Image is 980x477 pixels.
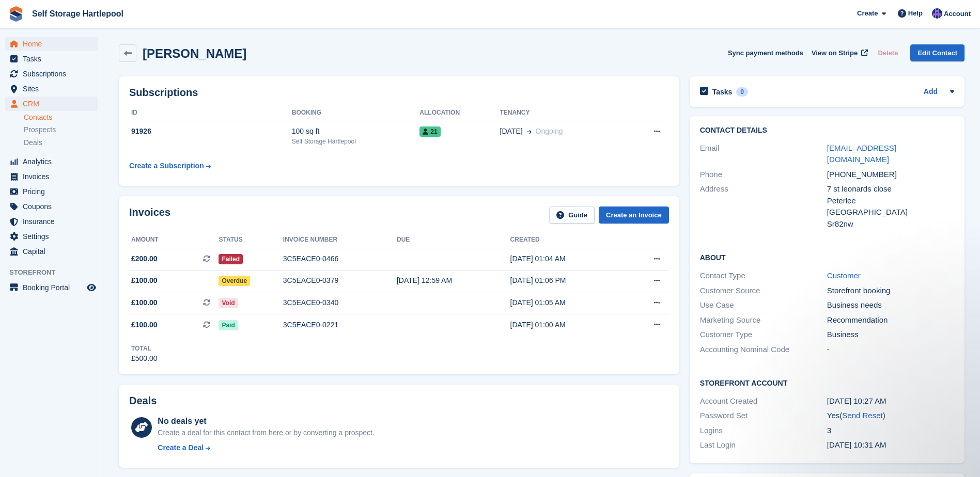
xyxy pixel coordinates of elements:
[23,67,85,81] span: Subscriptions
[700,183,827,230] div: Address
[827,329,954,341] div: Business
[807,44,870,61] a: View on Stripe
[158,442,204,453] div: Create a Deal
[827,285,954,297] div: Storefront booking
[131,344,158,353] div: Total
[827,271,861,280] a: Customer
[510,232,625,248] th: Created
[827,144,896,164] a: [EMAIL_ADDRESS][DOMAIN_NAME]
[700,285,827,297] div: Customer Source
[839,411,885,420] span: ( )
[283,320,397,330] div: 3C5EACE0-0221
[599,206,669,224] a: Create an Invoice
[85,281,98,294] a: Preview store
[827,344,954,356] div: -
[857,8,878,19] span: Create
[712,87,733,97] h2: Tasks
[944,9,971,19] span: Account
[510,320,625,330] div: [DATE] 01:00 AM
[24,138,42,148] span: Deals
[23,229,85,244] span: Settings
[23,244,85,259] span: Capital
[5,37,98,51] a: menu
[827,440,886,449] time: 2025-06-21 09:31:04 UTC
[874,44,902,61] button: Delete
[5,244,98,259] a: menu
[292,137,420,146] div: Self Storage Hartlepool
[827,218,954,230] div: Sr82nw
[23,82,85,96] span: Sites
[158,442,374,453] a: Create a Deal
[908,8,923,19] span: Help
[23,97,85,111] span: CRM
[812,48,858,58] span: View on Stripe
[700,169,827,181] div: Phone
[827,410,954,422] div: Yes
[932,8,942,19] img: Sean Wood
[292,126,420,137] div: 100 sq ft
[827,395,954,407] div: [DATE] 10:27 AM
[910,44,965,61] a: Edit Contact
[827,314,954,326] div: Recommendation
[700,142,827,166] div: Email
[129,395,157,407] h2: Deals
[24,113,98,122] a: Contacts
[5,169,98,184] a: menu
[924,86,938,98] a: Add
[510,297,625,308] div: [DATE] 01:05 AM
[5,184,98,199] a: menu
[700,270,827,282] div: Contact Type
[283,253,397,264] div: 3C5EACE0-0466
[827,299,954,311] div: Business needs
[24,124,98,135] a: Prospects
[827,169,954,181] div: [PHONE_NUMBER]
[5,67,98,81] a: menu
[549,206,595,224] a: Guide
[827,183,954,195] div: 7 st leonards close
[700,425,827,437] div: Logins
[131,353,158,364] div: £500.00
[500,105,626,121] th: Tenancy
[827,195,954,207] div: Peterlee
[728,44,803,61] button: Sync payment methods
[510,253,625,264] div: [DATE] 01:04 AM
[23,214,85,229] span: Insurance
[5,214,98,229] a: menu
[700,395,827,407] div: Account Created
[419,126,440,137] span: 21
[23,184,85,199] span: Pricing
[5,199,98,214] a: menu
[700,410,827,422] div: Password Set
[827,206,954,218] div: [GEOGRAPHIC_DATA]
[219,298,238,308] span: Void
[131,275,158,286] span: £100.00
[23,199,85,214] span: Coupons
[736,87,748,97] div: 0
[219,254,243,264] span: Failed
[536,127,563,135] span: Ongoing
[8,6,24,22] img: stora-icon-8386f47178a22dfd0bd8f6a31ec36ba5ce8667c1dd55bd0f319d3a0aa187defe.svg
[129,206,170,224] h2: Invoices
[700,329,827,341] div: Customer Type
[510,275,625,286] div: [DATE] 01:06 PM
[129,156,211,176] a: Create a Subscription
[143,46,246,60] h2: [PERSON_NAME]
[700,299,827,311] div: Use Case
[397,232,510,248] th: Due
[158,415,374,427] div: No deals yet
[5,280,98,295] a: menu
[827,425,954,437] div: 3
[5,82,98,96] a: menu
[129,87,669,99] h2: Subscriptions
[5,229,98,244] a: menu
[292,105,420,121] th: Booking
[23,154,85,169] span: Analytics
[24,137,98,148] a: Deals
[219,232,283,248] th: Status
[131,253,158,264] span: £200.00
[5,97,98,111] a: menu
[700,314,827,326] div: Marketing Source
[28,5,128,22] a: Self Storage Hartlepool
[129,232,219,248] th: Amount
[700,126,954,135] h2: Contact Details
